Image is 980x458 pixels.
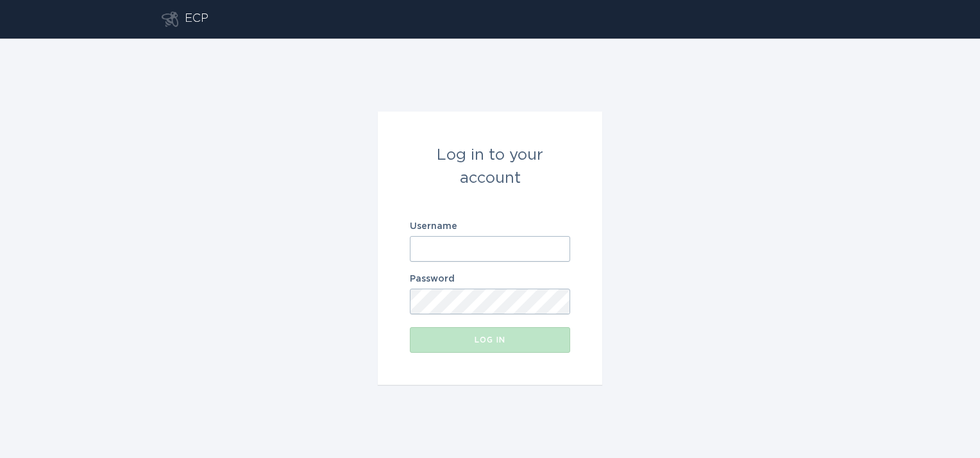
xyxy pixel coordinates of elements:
[410,275,570,284] label: Password
[162,12,178,27] button: Go to dashboard
[410,144,570,190] div: Log in to your account
[410,327,570,353] button: Log in
[185,12,208,27] div: ECP
[410,222,570,231] label: Username
[416,336,564,344] div: Log in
